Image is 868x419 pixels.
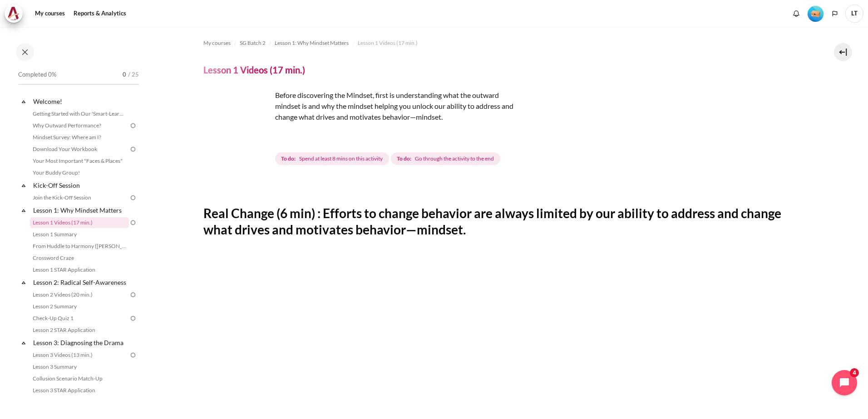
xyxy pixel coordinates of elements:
a: Kick-Off Session [32,179,129,191]
strong: To do: [281,155,296,163]
img: To do [129,351,137,359]
a: Lesson 1: Why Mindset Matters [32,204,129,216]
a: Lesson 1 Summary [30,229,129,240]
img: fdf [203,90,271,158]
img: To do [129,291,137,299]
a: Level #1 [804,5,827,22]
span: / 25 [128,70,139,79]
h4: Lesson 1 Videos (17 min.) [203,64,305,76]
p: Before discovering the Mindset, first is understanding what the outward mindset is and why the mi... [203,90,521,122]
a: Join the Kick-Off Session [30,192,129,203]
a: Collusion Scenario Match-Up [30,373,129,384]
div: Level #1 [808,5,824,22]
img: Level #1 [808,6,824,22]
span: Lesson 1: Why Mindset Matters [275,39,349,47]
img: To do [129,219,137,227]
span: Collapse [19,206,28,215]
img: Architeck [7,7,20,20]
span: 0 [123,70,126,79]
a: From Huddle to Harmony ([PERSON_NAME]'s Story) [30,241,129,252]
a: My courses [203,38,231,49]
a: My courses [32,5,68,23]
a: Architeck Architeck [5,5,27,23]
span: Completed 0% [18,70,56,79]
img: To do [129,194,137,202]
img: To do [129,145,137,153]
a: Lesson 3 Videos (13 min.) [30,350,129,361]
h2: Real Change (6 min) : Efforts to change behavior are always limited by our ability to address and... [203,205,804,238]
a: Mindset Survey: Where am I? [30,132,129,143]
a: Lesson 1 STAR Application [30,264,129,275]
a: Lesson 3 STAR Application [30,385,129,396]
span: Collapse [19,278,28,287]
span: Go through the activity to the end [415,155,494,163]
a: Lesson 1 Videos (17 min.) [358,38,418,49]
a: Lesson 2 Summary [30,301,129,312]
img: To do [129,122,137,130]
a: Lesson 2 Videos (20 min.) [30,289,129,300]
a: Your Buddy Group! [30,167,129,178]
img: To do [129,314,137,322]
span: Spend at least 8 mins on this activity [299,155,383,163]
button: Languages [828,7,842,20]
a: Download Your Workbook [30,144,129,155]
a: Lesson 2 STAR Application [30,325,129,336]
span: My courses [203,39,231,47]
nav: Navigation bar [203,36,804,50]
span: LT [845,5,863,23]
a: Crossword Craze [30,253,129,263]
a: Reports & Analytics [70,5,129,23]
a: Your Most Important "Faces & Places" [30,156,129,166]
a: Why Outward Performance? [30,120,129,131]
a: Welcome! [32,95,129,107]
a: Lesson 3: Diagnosing the Drama [32,336,129,349]
strong: To do: [397,155,411,163]
a: SG Batch 2 [240,38,266,49]
span: SG Batch 2 [240,39,266,47]
a: Getting Started with Our 'Smart-Learning' Platform [30,108,129,119]
a: Lesson 1: Why Mindset Matters [275,38,349,49]
div: Completion requirements for Lesson 1 Videos (17 min.) [275,151,502,167]
span: Collapse [19,97,28,106]
span: Collapse [19,338,28,347]
a: Check-Up Quiz 1 [30,313,129,324]
a: User menu [845,5,863,23]
div: Show notification window with no new notifications [789,7,803,20]
a: Lesson 2: Radical Self-Awareness [32,276,129,288]
a: Lesson 1 Videos (17 min.) [30,217,129,228]
span: Lesson 1 Videos (17 min.) [358,39,418,47]
a: Lesson 3 Summary [30,361,129,372]
span: Collapse [19,181,28,190]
